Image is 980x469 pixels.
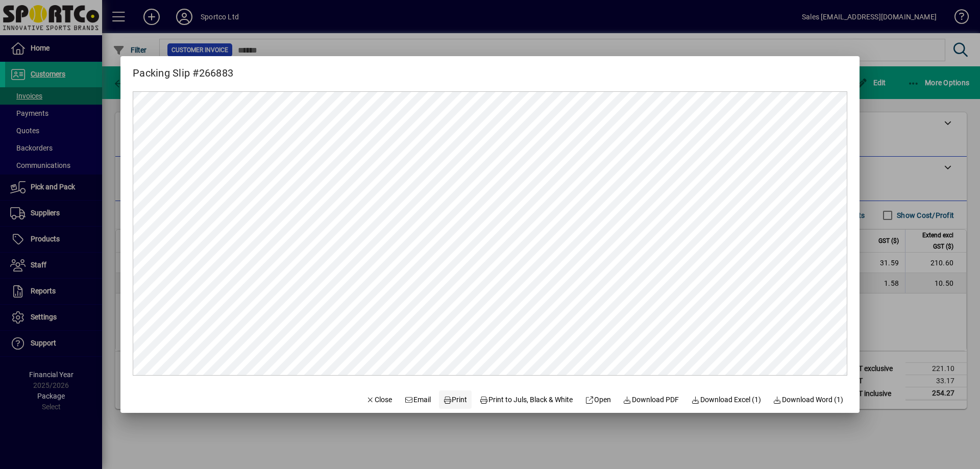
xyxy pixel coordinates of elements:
h2: Packing Slip #266883 [120,56,246,81]
span: Download Word (1) [773,394,844,405]
span: Print [443,394,468,405]
span: Download Excel (1) [691,394,761,405]
span: Print to Juls, Black & White [480,394,573,405]
span: Close [366,394,393,405]
button: Email [400,390,435,409]
span: Open [585,394,611,405]
button: Download Word (1) [769,390,848,409]
span: Download PDF [623,394,679,405]
a: Download PDF [619,390,683,409]
button: Print [439,390,472,409]
button: Print to Juls, Black & White [476,390,577,409]
button: Download Excel (1) [687,390,765,409]
button: Close [362,390,397,409]
span: Email [404,394,431,405]
a: Open [581,390,615,409]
